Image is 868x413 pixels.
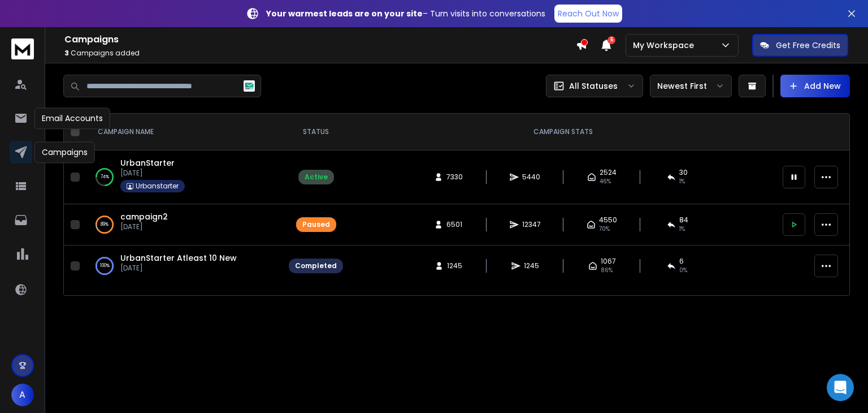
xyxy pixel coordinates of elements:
[599,225,610,234] span: 70 %
[84,114,282,150] th: CAMPAIGN NAME
[84,150,282,204] td: 74%UrbanStarter[DATE]Urbanstarter
[524,261,539,270] span: 1245
[752,34,848,57] button: Get Free Credits
[101,171,109,183] p: 74 %
[554,5,622,23] a: Reach Out Now
[136,182,179,191] p: Urbanstarter
[11,38,34,59] img: logo
[100,260,110,272] p: 100 %
[120,211,168,222] a: campaign2
[11,384,34,406] button: A
[601,257,616,266] span: 1067
[569,80,618,92] p: All Statuses
[679,168,688,177] span: 30
[34,107,110,129] div: Email Accounts
[120,222,168,231] p: [DATE]
[607,36,615,44] span: 5
[827,374,854,401] div: Open Intercom Messenger
[633,40,698,51] p: My Workspace
[600,177,611,186] span: 46 %
[599,216,617,225] span: 4550
[120,264,237,273] p: [DATE]
[34,141,95,163] div: Campaigns
[101,219,108,230] p: 89 %
[282,114,350,150] th: STATUS
[522,220,541,229] span: 12347
[350,114,776,150] th: CAMPAIGN STATS
[601,266,613,275] span: 86 %
[446,220,462,229] span: 6501
[600,168,617,177] span: 2524
[120,252,237,264] a: UrbanStarter Atleast 10 New
[84,246,282,287] td: 100%UrbanStarter Atleast 10 New[DATE]
[295,261,337,270] div: Completed
[266,8,423,19] strong: Your warmest leads are on your site
[302,220,330,229] div: Paused
[446,173,463,182] span: 7330
[776,40,840,51] p: Get Free Credits
[679,225,685,234] span: 1 %
[64,33,576,46] h1: Campaigns
[64,49,576,58] p: Campaigns added
[780,75,850,97] button: Add New
[64,48,69,58] span: 3
[679,257,684,266] span: 6
[679,177,685,186] span: 1 %
[84,204,282,246] td: 89%campaign2[DATE]
[120,157,175,169] a: UrbanStarter
[558,8,619,19] p: Reach Out Now
[266,8,545,19] p: – Turn visits into conversations
[522,173,540,182] span: 5440
[120,169,185,178] p: [DATE]
[447,261,462,270] span: 1245
[305,173,328,182] div: Active
[679,216,688,225] span: 84
[679,266,687,275] span: 0 %
[650,75,732,97] button: Newest First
